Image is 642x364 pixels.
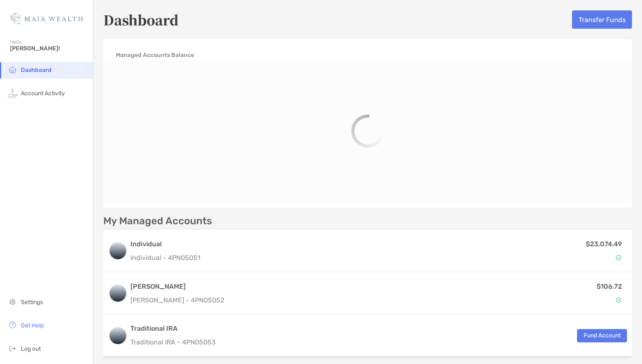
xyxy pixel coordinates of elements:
[21,322,44,329] span: Get Help
[21,90,65,97] span: Account Activity
[7,343,17,353] img: logout icon
[103,216,212,226] p: My Managed Accounts
[10,45,88,52] span: [PERSON_NAME]!
[7,297,17,307] img: settings icon
[116,52,194,59] h4: Managed Accounts Balance
[130,337,216,347] p: Traditional IRA - 4PN05053
[577,329,627,342] button: Fund Account
[10,3,83,33] img: Zoe Logo
[21,345,41,352] span: Log out
[616,255,622,260] img: Account Status icon
[110,327,126,344] img: logo account
[130,282,224,292] h3: [PERSON_NAME]
[7,64,17,74] img: household icon
[130,253,200,263] p: Individual - 4PN05051
[586,239,622,249] p: $23,074.49
[21,67,52,74] span: Dashboard
[110,285,126,302] img: logo account
[130,239,200,249] h3: Individual
[597,281,622,292] p: $106.72
[7,320,17,330] img: get-help icon
[130,324,216,334] h3: Traditional IRA
[7,88,17,98] img: activity icon
[130,295,224,305] p: [PERSON_NAME] - 4PN05052
[103,10,179,29] h5: Dashboard
[616,297,622,303] img: Account Status icon
[110,243,126,259] img: logo account
[21,299,43,306] span: Settings
[572,10,632,29] button: Transfer Funds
